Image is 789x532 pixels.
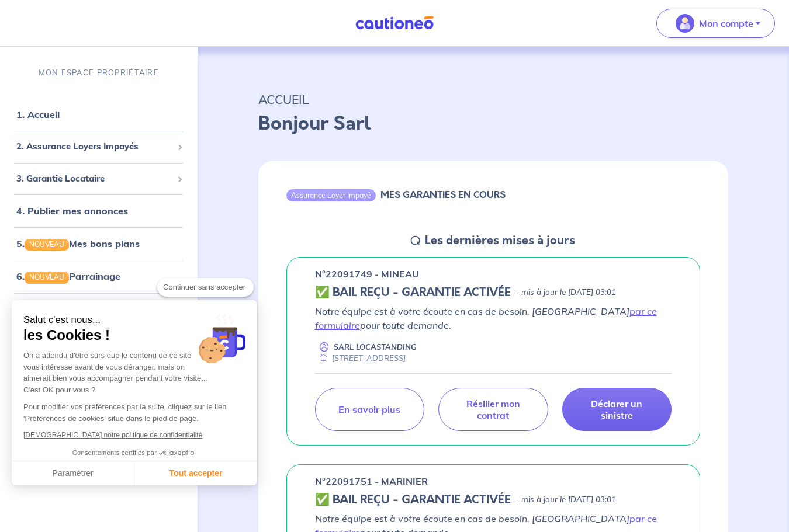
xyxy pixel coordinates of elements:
[656,9,775,38] button: illu_account_valid_menu.svgMon compte
[5,232,193,255] div: 5.NOUVEAUMes bons plans
[163,281,248,293] span: Continuer sans accepter
[5,135,193,158] div: 2. Assurance Loyers Impayés
[315,286,511,300] h5: ✅ BAIL REÇU - GARANTIE ACTIVÉE
[5,265,193,288] div: 6.NOUVEAUParrainage
[23,431,202,439] a: [DEMOGRAPHIC_DATA] notre politique de confidentialité
[23,326,245,344] span: les Cookies !
[315,353,406,364] div: [STREET_ADDRESS]
[5,331,193,354] div: 8. Mes informations
[351,16,438,30] img: Cautioneo
[315,304,672,332] p: Notre équipe est à votre écoute en cas de besoin. [GEOGRAPHIC_DATA] pour toute demande.
[5,168,193,190] div: 3. Garantie Locataire
[286,189,376,201] div: Assurance Loyer Impayé
[134,461,257,486] button: Tout accepter
[5,103,193,126] div: 1. Accueil
[39,67,159,78] p: MON ESPACE PROPRIÉTAIRE
[676,14,694,33] img: illu_account_valid_menu.svg
[23,401,245,424] p: Pour modifier vos préférences par la suite, cliquez sur le lien 'Préférences de cookies' situé da...
[258,110,729,138] p: Bonjour Sarl
[72,450,157,456] span: Consentements certifiés par
[334,342,417,353] p: SARL LOCASTANDING
[453,398,533,421] p: Résilier mon contrat
[5,298,193,321] div: 7. Contact
[315,286,672,300] div: state: CONTRACT-VALIDATED, Context: ,MAYBE-CERTIFICATE,,LESSOR-DOCUMENTS,IS-ODEALIM
[23,350,245,395] div: On a attendu d'être sûrs que le contenu de ce site vous intéresse avant de vous déranger, mais on...
[315,388,424,431] a: En savoir plus
[16,205,128,217] a: 4. Publier mes annonces
[157,278,254,297] button: Continuer sans accepter
[16,270,120,282] a: 6.NOUVEAUParrainage
[699,16,753,30] p: Mon compte
[515,494,616,506] p: - mis à jour le [DATE] 03:01
[12,461,134,486] button: Paramétrer
[159,436,194,471] svg: Axeptio
[23,314,245,326] small: Salut c'est nous...
[380,189,506,200] h6: MES GARANTIES EN COURS
[315,493,511,507] h5: ✅ BAIL REÇU - GARANTIE ACTIVÉE
[577,398,657,421] p: Déclarer un sinistre
[16,238,140,249] a: 5.NOUVEAUMes bons plans
[315,474,428,488] p: n°22091751 - MARINIER
[258,89,729,110] p: ACCUEIL
[16,109,60,120] a: 1. Accueil
[315,305,657,331] a: par ce formulaire
[515,287,616,298] p: - mis à jour le [DATE] 03:01
[338,404,400,415] p: En savoir plus
[562,388,672,431] a: Déclarer un sinistre
[5,363,193,387] div: 9. Mes factures
[315,493,672,507] div: state: CONTRACT-VALIDATED, Context: ,MAYBE-CERTIFICATE,,LESSOR-DOCUMENTS,IS-ODEALIM
[16,140,172,154] span: 2. Assurance Loyers Impayés
[5,199,193,222] div: 4. Publier mes annonces
[16,172,172,186] span: 3. Garantie Locataire
[315,267,419,281] p: n°22091749 - MINEAU
[67,446,202,461] button: Consentements certifiés par
[438,388,548,431] a: Résilier mon contrat
[425,234,575,248] h5: Les dernières mises à jours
